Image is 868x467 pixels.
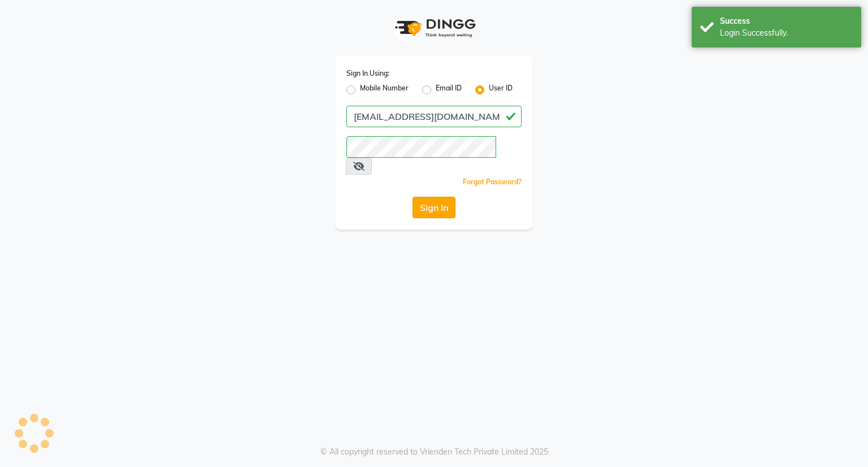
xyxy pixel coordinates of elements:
input: Username [346,136,496,158]
div: Success [720,15,853,27]
div: Login Successfully. [720,27,853,39]
input: Username [346,106,522,127]
img: logo1.svg [389,11,479,45]
label: Sign In Using: [346,68,389,79]
a: Forgot Password? [463,178,522,186]
label: Email ID [436,83,462,97]
label: User ID [489,83,513,97]
button: Sign In [413,197,455,218]
label: Mobile Number [360,83,409,97]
